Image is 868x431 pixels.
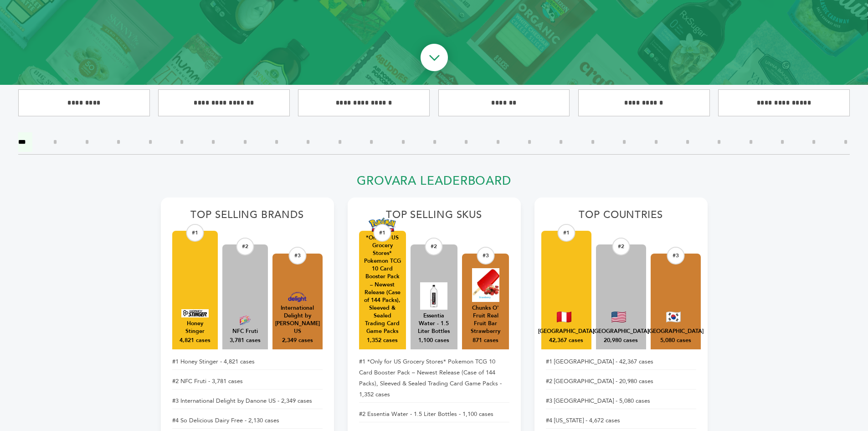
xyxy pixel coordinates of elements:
[172,209,323,226] h2: Top Selling Brands
[660,337,691,345] div: 5,080 cases
[172,374,323,389] li: #2 NFC Fruti - 3,781 cases
[415,312,453,335] div: Essentia Water - 1.5 Liter Bottles
[275,304,320,335] div: International Delight by [PERSON_NAME] US
[472,268,499,302] img: Chunks O' Fruit Real Fruit Bar Strawberry
[546,374,696,389] li: #2 [GEOGRAPHIC_DATA] - 20,980 cases
[473,337,498,345] div: 871 cases
[177,320,213,335] div: Honey Stinger
[161,174,708,193] h2: Grovara Leaderboard
[231,315,259,325] img: NFC Fruti
[180,337,211,345] div: 4,821 cases
[181,309,209,317] img: Honey Stinger
[186,224,204,242] div: #1
[359,354,509,403] li: #1 *Only for US Grocery Stores* Pokemon TCG 10 Card Booster Pack – Newest Release (Case of 144 Pa...
[477,247,494,265] div: #3
[549,337,583,345] div: 42,367 cases
[284,292,311,302] img: International Delight by Danone US
[538,327,594,335] div: Peru
[418,337,449,345] div: 1,100 cases
[546,354,696,370] li: #1 [GEOGRAPHIC_DATA] - 42,367 cases
[557,312,571,322] img: Peru Flag
[647,327,704,335] div: South Korea
[557,224,575,242] div: #1
[236,238,254,255] div: #2
[410,35,458,83] img: ourBrandsHeroArrow.png
[367,337,398,345] div: 1,352 cases
[604,337,638,345] div: 20,980 cases
[546,413,696,429] li: #4 [US_STATE] - 4,672 cases
[232,327,258,335] div: NFC Fruti
[546,393,696,409] li: #3 [GEOGRAPHIC_DATA] - 5,080 cases
[374,224,391,242] div: #1
[364,234,401,335] div: *Only for US Grocery Stores* Pokemon TCG 10 Card Booster Pack – Newest Release (Case of 144 Packs...
[611,312,626,322] img: United States Flag
[666,312,681,322] img: South Korea Flag
[172,354,323,370] li: #1 Honey Stinger - 4,821 cases
[425,238,443,255] div: #2
[667,247,684,265] div: #3
[593,327,649,335] div: United States
[172,413,323,429] li: #4 So Delicious Dairy Free - 2,130 cases
[359,406,509,422] li: #2 Essentia Water - 1.5 Liter Bottles - 1,100 cases
[288,247,306,265] div: #3
[467,304,504,335] div: Chunks O' Fruit Real Fruit Bar Strawberry
[172,393,323,409] li: #3 International Delight by Danone US - 2,349 cases
[230,337,261,345] div: 3,781 cases
[612,238,630,255] div: #2
[546,209,696,226] h2: Top Countries
[359,209,509,226] h2: Top Selling SKUs
[420,282,447,310] img: Essentia Water - 1.5 Liter Bottles
[282,337,313,345] div: 2,349 cases
[369,218,396,232] img: *Only for US Grocery Stores* Pokemon TCG 10 Card Booster Pack – Newest Release (Case of 144 Packs...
